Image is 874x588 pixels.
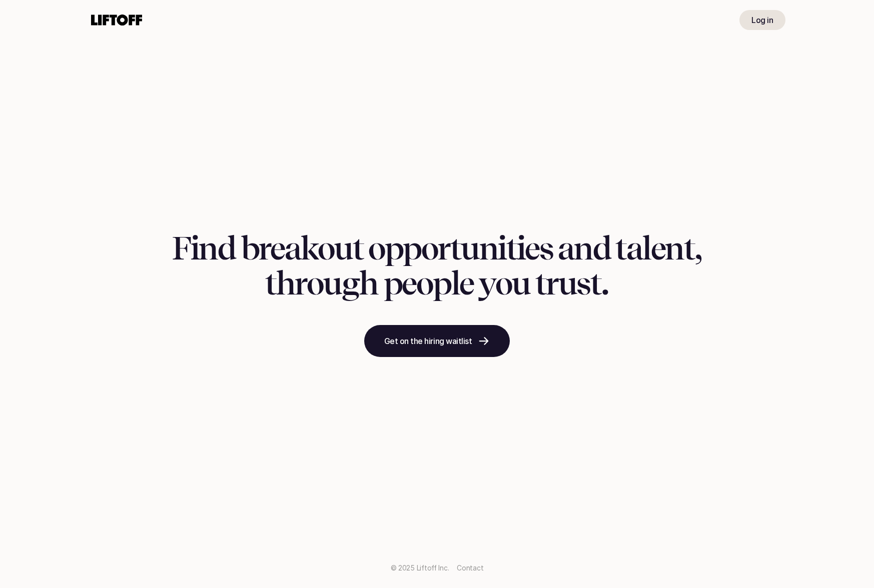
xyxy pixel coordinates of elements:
p: Log in [751,14,773,26]
a: Contact [457,564,483,572]
p: © 2025 Liftoff Inc. [391,563,449,573]
p: Get on the hiring waitlist [384,335,472,347]
a: Get on the hiring waitlist [364,325,510,357]
a: Log in [739,10,785,30]
h1: Find breakout opportunities and talent, through people you trust. [172,231,701,301]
